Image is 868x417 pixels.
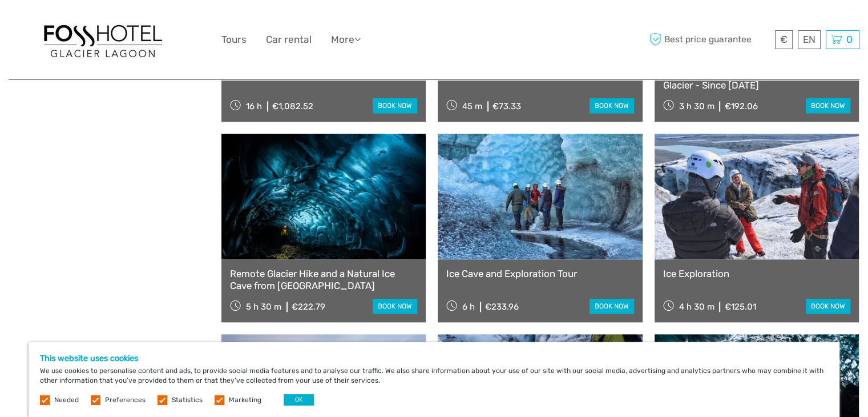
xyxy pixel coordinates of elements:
a: Remote Glacier Hike and a Natural Ice Cave from [GEOGRAPHIC_DATA] [230,268,417,291]
label: Needed [54,395,79,405]
div: €233.96 [485,302,519,312]
a: Car rental [266,31,312,48]
a: book now [590,98,634,113]
span: 16 h [246,101,262,111]
a: More [331,31,361,48]
div: EN [798,30,821,49]
span: 4 h 30 m [679,302,714,312]
label: Statistics [172,395,203,405]
div: €192.06 [724,101,757,111]
a: Ice Cave and Exploration Tour [446,268,633,279]
img: 1303-6910c56d-1cb8-4c54-b886-5f11292459f5_logo_big.jpg [40,19,165,60]
label: Preferences [105,395,146,405]
div: €222.79 [292,302,325,312]
span: 5 h 30 m [246,302,281,312]
div: We use cookies to personalise content and ads, to provide social media features and to analyse ou... [29,342,839,417]
a: book now [806,299,850,314]
a: Ice Exploration [663,268,850,279]
div: €73.33 [492,101,521,111]
a: Tours [221,31,247,48]
span: € [780,34,788,45]
button: Open LiveChat chat widget [131,18,145,31]
p: We're away right now. Please check back later! [16,20,129,29]
span: 3 h 30 m [679,101,714,111]
span: 0 [845,34,854,45]
span: Best price guarantee [647,30,772,49]
span: 6 h [462,302,475,312]
h5: This website uses cookies [40,354,828,363]
a: book now [373,299,417,314]
div: €125.01 [724,302,756,312]
a: book now [806,98,850,113]
a: book now [373,98,417,113]
div: €1,082.52 [272,101,313,111]
button: OK [284,394,314,406]
a: book now [590,299,634,314]
span: 45 m [462,101,482,111]
label: Marketing [229,395,261,405]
